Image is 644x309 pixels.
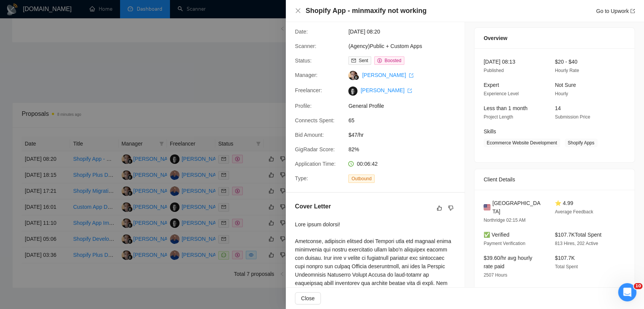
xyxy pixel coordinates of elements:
span: mail [351,58,356,63]
span: Status: [295,58,312,64]
span: Date: [295,29,308,35]
span: [DATE] 08:13 [484,59,515,65]
span: [GEOGRAPHIC_DATA] [492,199,543,216]
span: ✅ Verified [484,232,509,238]
span: 813 Hires, 202 Active [555,241,598,246]
span: Project Length [484,114,513,120]
span: Payment Verification [484,241,525,246]
span: Freelancer: [295,87,322,93]
img: gigradar-bm.png [354,75,359,80]
span: Average Feedback [555,209,593,215]
span: Connects Spent: [295,117,335,123]
span: $107.7K Total Spent [555,232,601,238]
span: Application Time: [295,161,336,167]
span: Boosted [384,58,401,63]
span: Scanner: [295,43,316,49]
span: 82% [348,145,463,154]
span: 14 [555,105,561,111]
span: Type: [295,175,308,181]
span: Close [301,294,315,303]
span: dislike [448,205,453,211]
span: $39.60/hr avg hourly rate paid [484,255,532,269]
span: 2507 Hours [484,272,507,278]
span: Hourly [555,91,568,96]
div: Client Details [484,169,625,190]
span: 10 [634,283,642,289]
span: Less than 1 month [484,105,527,111]
span: close [295,8,301,14]
span: Outbound [348,175,375,183]
iframe: Intercom live chat [618,283,636,301]
span: Profile: [295,103,312,109]
span: Ecommerce Website Development [484,139,560,147]
span: ⭐ 4.99 [555,200,573,206]
span: 00:06:42 [357,161,378,167]
span: GigRadar Score: [295,146,335,152]
span: 65 [348,116,463,125]
a: (Agency)Public + Custom Apps [348,43,422,49]
span: Expert [484,82,499,88]
span: dollar [377,58,382,63]
button: dislike [446,203,455,213]
span: Sent [359,58,368,63]
span: General Profile [348,102,463,110]
span: Not Sure [555,82,576,88]
a: [PERSON_NAME] export [362,72,413,78]
span: Overview [484,34,507,42]
span: clock-circle [348,161,354,167]
span: export [630,9,635,13]
span: export [407,88,412,93]
span: Submission Price [555,114,590,120]
img: c1zmAWisTHziSa3_WcamrUCUCnFMC0MGmHuYXGxJ0Fg_6K1VvEHJSMasMTSBmg5ptU [348,86,357,96]
a: Go to Upworkexport [596,8,635,14]
span: Hourly Rate [555,68,579,73]
span: $20 - $40 [555,59,577,65]
span: export [409,73,413,78]
img: 🇺🇸 [484,203,490,211]
span: like [437,205,442,211]
span: Shopify Apps [565,139,598,147]
h5: Cover Letter [295,202,331,211]
span: Manager: [295,72,317,78]
span: Published [484,68,504,73]
span: $107.7K [555,255,575,261]
span: Total Spent [555,264,578,269]
span: $47/hr [348,131,463,139]
span: Experience Level [484,91,519,96]
button: Close [295,8,301,14]
span: Bid Amount: [295,132,324,138]
button: like [435,203,444,213]
span: [DATE] 08:20 [348,27,463,36]
h4: Shopify App - minmaxify not working [306,6,426,16]
button: Close [295,292,321,304]
span: Northridge 02:15 AM [484,218,525,223]
span: Skills [484,128,496,134]
a: [PERSON_NAME] export [360,87,412,93]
